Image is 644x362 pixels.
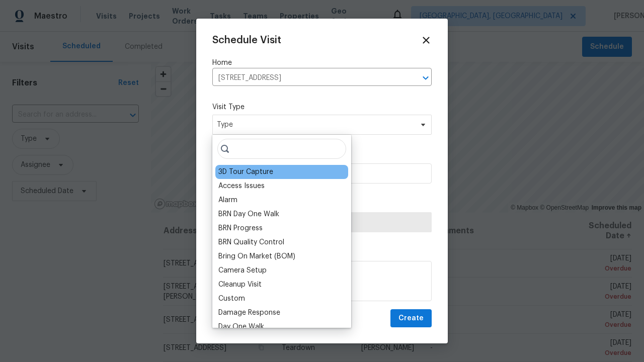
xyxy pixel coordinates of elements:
div: Damage Response [218,308,280,318]
span: Close [421,35,432,46]
div: Access Issues [218,181,265,191]
div: Cleanup Visit [218,280,262,290]
div: 3D Tour Capture [218,167,273,177]
input: Enter in an address [212,70,404,86]
span: Type [217,120,413,130]
div: Day One Walk [218,322,264,332]
div: Custom [218,294,245,304]
span: Create [398,312,424,325]
span: Schedule Visit [212,35,281,45]
div: Alarm [218,195,237,205]
div: Camera Setup [218,265,267,276]
div: BRN Day One Walk [218,209,279,219]
div: Bring On Market (BOM) [218,251,295,261]
button: Open [419,71,433,85]
div: BRN Progress [218,223,263,233]
div: BRN Quality Control [218,237,284,247]
label: Visit Type [212,102,432,112]
label: Home [212,58,432,68]
button: Create [390,309,432,328]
